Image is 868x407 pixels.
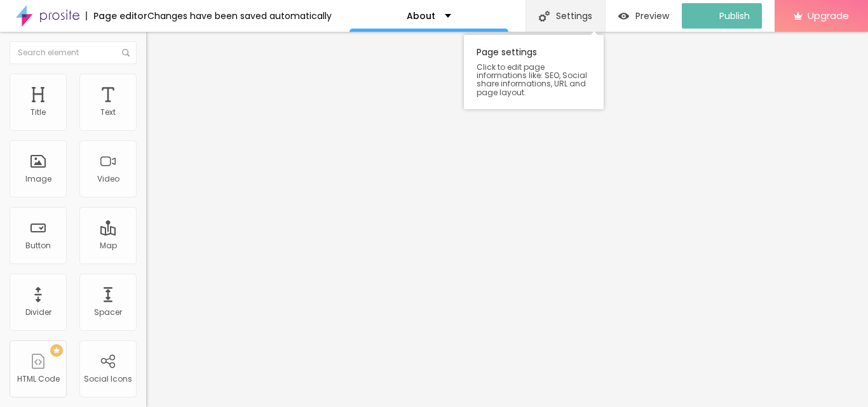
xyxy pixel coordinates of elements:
iframe: Editor [146,32,868,407]
span: Upgrade [808,10,849,21]
div: Page editor [86,11,147,20]
span: Click to edit page informations like: SEO, Social share informations, URL and page layout. [477,63,591,97]
div: Divider [25,308,51,317]
button: Preview [606,3,682,29]
span: Publish [719,11,750,21]
div: Image [25,175,51,183]
button: Publish [682,3,762,29]
div: Video [97,175,119,183]
div: Page settings [464,35,604,109]
div: Button [25,241,51,250]
div: Changes have been saved automatically [147,11,332,20]
img: Icone [539,11,550,22]
img: Icone [122,49,130,57]
div: HTML Code [17,375,60,384]
div: Text [100,108,116,117]
div: Map [100,241,117,250]
span: Preview [635,11,669,21]
div: Title [31,108,46,117]
input: Search element [10,41,137,64]
div: Social Icons [84,375,132,384]
div: Spacer [94,308,122,317]
p: About [407,11,435,20]
img: view-1.svg [618,11,629,22]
